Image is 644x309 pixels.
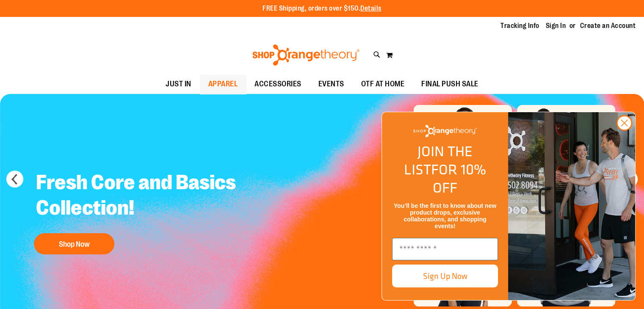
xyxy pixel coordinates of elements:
[200,74,246,94] a: APPAREL
[263,4,381,14] p: FREE Shipping, orders over $150.
[616,115,632,131] button: Close dialog
[166,74,191,94] span: JUST IN
[413,74,487,94] a: FINAL PUSH SALE
[34,233,114,254] button: Shop Now
[318,74,344,94] span: EVENTS
[353,74,413,94] a: OTF AT HOME
[392,265,498,287] button: Sign Up Now
[413,125,477,137] img: Shop Orangetheory
[251,44,361,66] img: Shop Orangetheory
[404,141,473,180] span: JOIN THE LIST
[310,74,353,94] a: EVENTS
[580,21,636,30] a: Create an Account
[157,74,200,94] a: JUST IN
[6,171,23,188] button: prev
[421,74,478,94] span: FINAL PUSH SALE
[254,74,301,94] span: ACCESSORIES
[208,74,238,94] span: APPAREL
[30,163,255,229] h2: Fresh Core and Basics Collection!
[392,238,498,260] input: Enter email
[394,202,496,229] span: You’ll be the first to know about new product drops, exclusive collaborations, and shopping events!
[500,21,539,30] a: Tracking Info
[431,159,486,198] span: FOR 10% OFF
[373,103,644,309] div: FLYOUT Form
[360,5,381,12] a: Details
[508,112,635,300] img: Shop Orangtheory
[361,74,405,94] span: OTF AT HOME
[546,21,566,30] a: Sign In
[246,74,310,94] a: ACCESSORIES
